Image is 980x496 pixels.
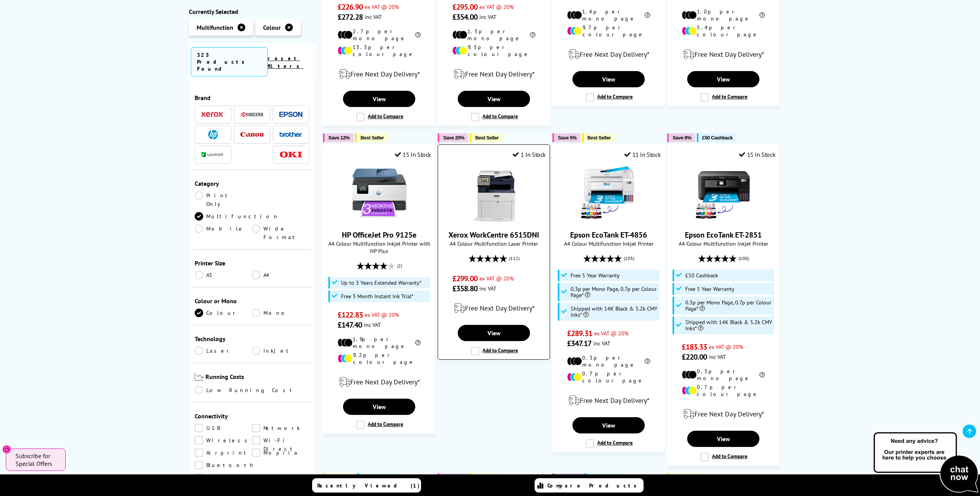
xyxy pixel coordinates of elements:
[279,112,302,117] img: Epson
[195,271,252,279] a: A3
[365,311,399,318] span: ex VAT @ 20%
[671,44,775,65] div: modal_delivery
[338,44,421,58] li: 13.3p per colour page
[452,12,477,22] span: £354.00
[195,424,252,433] a: USB
[535,478,644,493] a: Compare Products
[338,320,362,330] span: £147.40
[552,133,580,142] button: Save 5%
[479,3,514,10] span: ex VAT @ 20%
[341,293,413,299] span: Free 3 Month Instant Ink Trial*
[195,347,252,355] a: Laser
[438,133,468,142] button: Save 20%
[360,135,384,141] span: Best Seller
[355,133,388,142] button: Best Seller
[328,135,350,141] span: Save 12%
[695,164,752,222] img: Epson EcoTank ET-2851
[263,24,281,31] span: Colour
[682,352,707,362] span: £220.00
[567,8,650,22] li: 1.4p per mono page
[338,28,421,42] li: 2.7p per mono page
[475,135,499,141] span: Best Seller
[702,135,733,141] span: £50 Cashback
[252,224,309,241] a: Wide Format
[195,449,252,457] a: Airprint
[197,24,233,31] span: Multifunction
[465,216,523,224] a: Xerox WorkCentre 6515DNI
[323,473,356,482] button: Best Seller
[695,216,752,224] a: Epson EcoTank ET-2851
[338,2,363,12] span: £226.90
[448,230,539,240] a: Xerox WorkCentre 6515DNI
[667,133,695,142] button: Save 9%
[201,150,224,160] a: Lexmark
[588,135,611,141] span: Best Seller
[442,63,546,85] div: modal_delivery
[195,297,310,305] span: Colour or Mono
[195,212,279,221] a: Multifunction
[470,133,503,142] button: Best Seller
[2,445,11,454] button: Close
[195,437,252,445] a: Wireless
[479,275,514,282] span: ex VAT @ 20%
[365,3,399,10] span: ex VAT @ 20%
[240,130,263,139] a: Canon
[667,473,700,482] button: Best Seller
[252,271,309,279] a: A4
[471,113,518,121] label: Add to Compare
[317,482,420,489] span: Recently Viewed (1)
[364,321,381,328] span: inc VAT
[673,135,691,141] span: Save 9%
[206,373,309,382] span: Running Costs
[195,224,252,241] a: Mobile
[571,306,658,318] span: Shipped with 14K Black & 5.2k CMY Inks*
[240,110,263,119] a: Kyocera
[567,24,650,38] li: 9.7p per colour page
[338,12,363,22] span: £272.28
[687,71,759,87] a: View
[470,473,503,482] button: Best Seller
[458,91,530,107] a: View
[438,473,468,482] button: Save 21%
[571,272,620,279] span: Free 5 Year Warranty
[327,63,431,85] div: modal_delivery
[442,297,546,319] div: modal_delivery
[682,24,765,38] li: 5.4p per colour page
[252,424,309,433] a: Network
[586,93,633,102] label: Add to Compare
[452,2,477,12] span: £295.00
[395,151,431,158] div: 15 In Stock
[682,342,707,352] span: £183.33
[195,191,252,208] a: Print Only
[208,130,218,139] img: HP
[700,93,747,102] label: Add to Compare
[567,370,650,384] li: 0.7p per colour page
[452,284,477,294] span: £358.80
[682,368,765,382] li: 0.3p per mono page
[338,352,421,365] li: 9.2p per colour page
[338,310,363,320] span: £122.83
[356,421,403,429] label: Add to Compare
[15,452,58,467] span: Subscribe for Special Offers
[671,240,775,247] span: A4 Colour Multifunction Inkjet Printer
[624,251,634,266] span: (105)
[700,453,747,461] label: Add to Compare
[268,55,304,70] a: reset filters
[201,130,224,139] a: HP
[279,150,302,160] a: OKI
[279,132,302,137] img: Brother
[195,413,310,420] span: Connectivity
[567,338,591,348] span: £347.17
[252,309,309,317] a: Mono
[567,328,592,338] span: £289.31
[240,112,263,117] img: Kyocera
[458,325,530,341] a: View
[671,403,775,425] div: modal_delivery
[570,230,647,240] a: Epson EcoTank ET-4856
[201,110,224,119] a: Xerox
[479,13,496,20] span: inc VAT
[341,280,421,286] span: Up to 3 Years Extended Warranty*
[343,399,415,415] a: View
[452,44,535,58] li: 9.3p per colour page
[586,439,633,448] label: Add to Compare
